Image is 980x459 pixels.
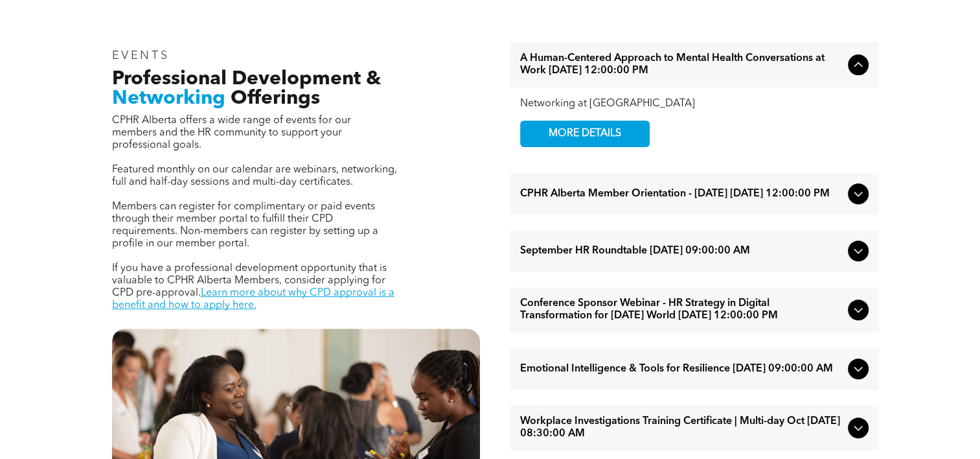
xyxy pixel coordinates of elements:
span: Networking [112,89,225,108]
span: CPHR Alberta offers a wide range of events for our members and the HR community to support your p... [112,115,351,150]
div: Networking at [GEOGRAPHIC_DATA] [520,98,869,110]
span: Professional Development & [112,69,381,89]
span: Workplace Investigations Training Certificate | Multi-day Oct [DATE] 08:30:00 AM [520,416,843,440]
span: Emotional Intelligence & Tools for Resilience [DATE] 09:00:00 AM [520,363,843,375]
span: EVENTS [112,50,170,62]
span: Featured monthly on our calendar are webinars, networking, full and half-day sessions and multi-d... [112,165,397,187]
span: Offerings [231,89,320,108]
a: MORE DETAILS [520,121,650,147]
span: A Human-Centered Approach to Mental Health Conversations at Work [DATE] 12:00:00 PM [520,53,843,77]
a: Learn more about why CPD approval is a benefit and how to apply here. [112,288,394,311]
span: MORE DETAILS [534,121,636,147]
span: September HR Roundtable [DATE] 09:00:00 AM [520,245,843,257]
span: CPHR Alberta Member Orientation - [DATE] [DATE] 12:00:00 PM [520,188,843,200]
span: Conference Sponsor Webinar - HR Strategy in Digital Transformation for [DATE] World [DATE] 12:00:... [520,298,843,322]
span: Members can register for complimentary or paid events through their member portal to fulfill thei... [112,202,378,249]
span: If you have a professional development opportunity that is valuable to CPHR Alberta Members, cons... [112,263,387,298]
